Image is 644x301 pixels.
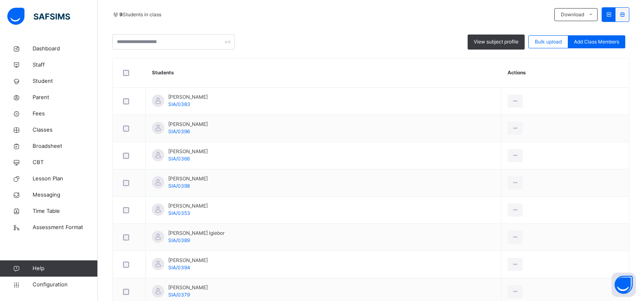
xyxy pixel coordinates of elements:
span: Time Table [33,207,98,215]
span: [PERSON_NAME] [168,175,208,182]
span: SIA/0394 [168,264,190,271]
span: CBT [33,158,98,167]
span: Fees [33,110,98,118]
span: Download [561,11,584,18]
button: Open asap [611,273,636,297]
span: View subject profile [474,38,519,45]
th: Actions [501,58,629,88]
span: Staff [33,61,98,69]
span: SIA/0366 [168,156,190,162]
span: Messaging [33,191,98,199]
span: Student [33,77,98,85]
span: SIA/0353 [168,210,190,216]
span: SIA/0379 [168,292,190,298]
span: Assessment Format [33,223,98,232]
span: [PERSON_NAME] [168,284,208,291]
span: SIA/0389 [168,237,190,243]
span: Configuration [33,281,97,289]
span: Parent [33,93,98,102]
span: SIA/0398 [168,183,190,189]
span: Help [33,264,97,273]
span: [PERSON_NAME] [168,93,208,101]
span: Classes [33,126,98,134]
span: [PERSON_NAME] [168,121,208,128]
span: Bulk upload [535,38,562,45]
span: SIA/0396 [168,128,190,134]
img: safsims [7,8,70,25]
span: Broadsheet [33,142,98,150]
th: Students [146,58,501,88]
b: 9 [119,11,123,17]
span: [PERSON_NAME] [168,202,208,210]
span: Students in class [119,11,161,18]
span: Lesson Plan [33,175,98,183]
span: [PERSON_NAME] [168,257,208,264]
span: [PERSON_NAME] [168,148,208,155]
span: Dashboard [33,45,98,53]
span: SIA/0383 [168,101,190,107]
span: [PERSON_NAME] Igiebor [168,230,224,237]
span: Add Class Members [574,38,619,45]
